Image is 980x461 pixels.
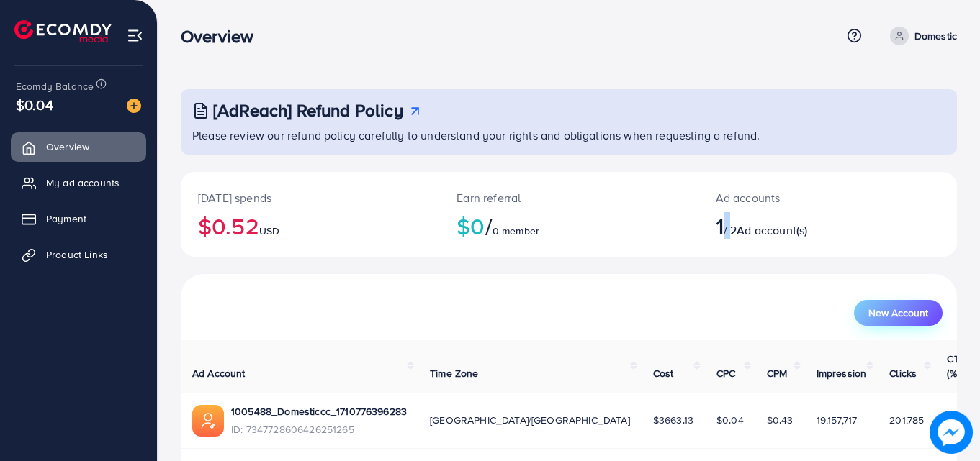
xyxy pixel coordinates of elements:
span: Time Zone [430,366,478,380]
p: Ad accounts [716,189,876,206]
a: Domestic [884,27,957,45]
button: New Account [854,300,943,326]
span: CPM [767,366,787,380]
span: $0.04 [716,413,744,427]
span: CPC [716,366,735,380]
img: ic-ads-acc.e4c84228.svg [192,405,224,437]
span: My ad accounts [46,175,120,190]
img: menu [127,27,143,44]
a: My ad accounts [11,168,146,197]
p: [DATE] spends [198,189,422,206]
span: [GEOGRAPHIC_DATA]/[GEOGRAPHIC_DATA] [430,413,630,427]
a: Payment [11,204,146,233]
span: ID: 7347728606426251265 [231,422,407,437]
span: Impression [817,366,867,380]
span: Overview [46,140,89,154]
span: 0 member [493,224,539,238]
img: image [930,411,973,454]
a: Overview [11,132,146,161]
h3: Overview [181,26,265,47]
a: 1005488_Domesticcc_1710776396283 [231,404,407,419]
h3: [AdReach] Refund Policy [213,100,403,121]
span: Product Links [46,247,108,262]
h2: $0 [457,212,680,239]
span: 19,157,717 [817,413,858,427]
span: Clicks [889,366,917,380]
span: 201,785 [889,413,924,427]
span: 1 [716,209,724,242]
span: $0.43 [767,413,794,427]
span: $3663.13 [653,413,693,427]
h2: / 2 [716,212,876,239]
p: Domestic [914,27,957,45]
span: New Account [868,308,928,318]
span: Payment [46,211,86,226]
span: USD [259,224,279,238]
span: Ecomdy Balance [16,79,94,93]
h2: $0.52 [198,212,422,239]
span: / [485,209,493,242]
span: Ad account(s) [737,222,807,238]
p: Earn referral [457,189,680,206]
span: $0.04 [16,94,53,115]
span: Ad Account [192,366,246,380]
a: Product Links [11,240,146,269]
p: Please review our refund policy carefully to understand your rights and obligations when requesti... [192,127,948,144]
img: logo [14,20,112,42]
img: image [127,99,141,113]
span: Cost [653,366,674,380]
span: CTR (%) [947,352,966,380]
